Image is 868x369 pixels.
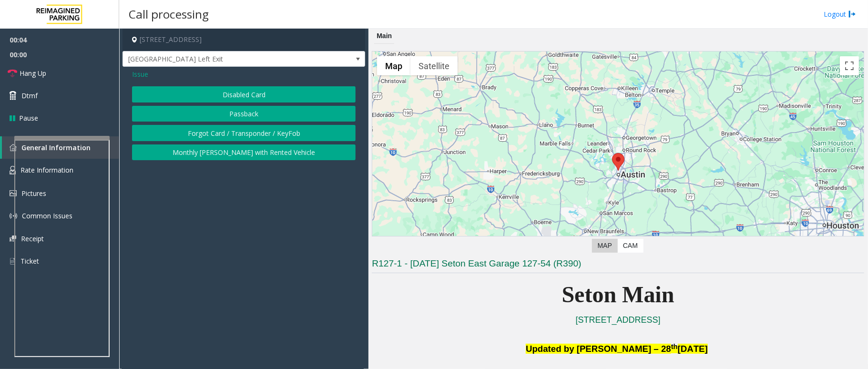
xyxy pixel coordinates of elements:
[123,29,365,51] h4: [STREET_ADDRESS]
[124,2,214,26] h3: Call processing
[10,212,17,220] img: 'icon'
[20,68,46,78] span: Hang Up
[132,144,356,161] button: Monthly [PERSON_NAME] with Rented Vehicle
[562,282,674,307] span: Seton Main
[840,56,859,75] button: Toggle fullscreen view
[132,69,148,79] span: Issue
[526,344,671,354] span: Updated by [PERSON_NAME] – 28
[374,29,394,44] div: Main
[617,239,643,253] label: CAM
[848,9,856,19] img: logout
[2,136,119,159] a: General Information
[612,153,624,171] div: 1201 West 38th Street, Austin, TX
[671,343,678,350] span: th
[123,51,317,67] span: [GEOGRAPHIC_DATA] Left Exit
[592,239,618,253] label: Map
[824,9,856,19] a: Logout
[132,86,356,102] button: Disabled Card
[410,56,458,75] button: Show satellite imagery
[576,315,661,325] a: [STREET_ADDRESS]
[132,125,356,141] button: Forgot Card / Transponder / KeyFob
[21,91,38,101] span: Dtmf
[678,344,708,354] span: [DATE]
[10,144,17,151] img: 'icon'
[19,113,38,123] span: Pause
[10,257,16,266] img: 'icon'
[10,190,17,196] img: 'icon'
[132,106,356,122] button: Passback
[10,236,16,242] img: 'icon'
[10,166,16,174] img: 'icon'
[372,257,864,273] h3: R127-1 - [DATE] Seton East Garage 127-54 (R390)
[377,56,410,75] button: Show street map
